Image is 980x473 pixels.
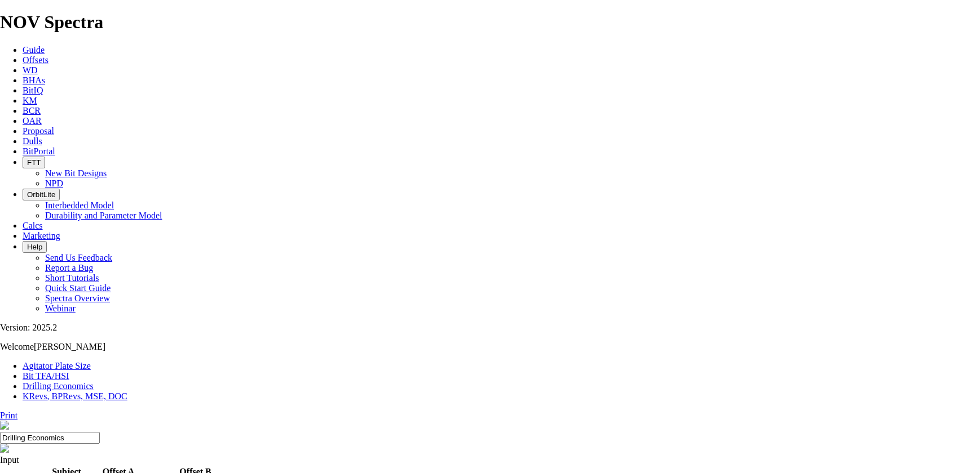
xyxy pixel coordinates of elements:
[23,45,45,55] a: Guide
[23,157,45,168] button: FTT
[23,146,55,156] a: BitPortal
[23,55,48,65] a: Offsets
[23,371,69,381] a: Bit TFA/HSI
[45,273,99,283] a: Short Tutorials
[23,136,42,146] a: Dulls
[23,231,60,240] a: Marketing
[23,86,43,95] a: BitIQ
[45,304,76,313] a: Webinar
[27,190,55,199] span: OrbitLite
[45,211,162,220] a: Durability and Parameter Model
[23,189,60,200] button: OrbitLite
[45,283,111,293] a: Quick Start Guide
[23,361,91,371] a: Agitator Plate Size
[23,96,37,105] a: KM
[45,253,112,262] a: Send Us Feedback
[23,241,47,253] button: Help
[27,243,42,251] span: Help
[23,75,45,85] a: BHAs
[23,381,94,391] a: Drilling Economics
[23,221,43,230] a: Calcs
[27,158,41,167] span: FTT
[45,263,93,273] a: Report a Bug
[34,342,105,351] span: [PERSON_NAME]
[23,65,38,75] a: WD
[23,116,42,126] a: OAR
[23,391,127,401] a: KRevs, BPRevs, MSE, DOC
[45,200,114,210] a: Interbedded Model
[23,126,54,136] a: Proposal
[45,179,63,188] a: NPD
[23,106,41,115] a: BCR
[45,293,110,303] a: Spectra Overview
[45,168,107,178] a: New Bit Designs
